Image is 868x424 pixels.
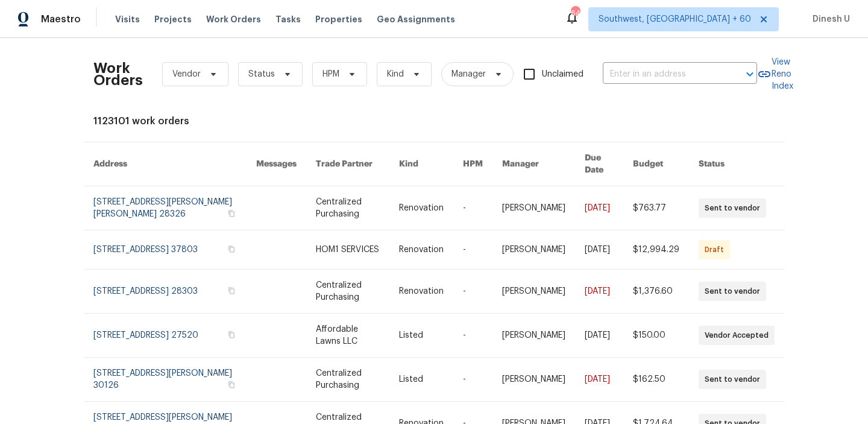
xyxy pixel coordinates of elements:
button: Copy Address [226,329,237,340]
th: Budget [623,142,689,186]
th: Trade Partner [306,142,389,186]
span: Visits [115,13,140,25]
input: Enter in an address [603,65,723,84]
th: Messages [247,142,306,186]
span: Kind [387,68,404,80]
td: Centralized Purchasing [306,358,389,402]
th: Kind [389,142,453,186]
td: Renovation [389,270,453,314]
td: Listed [389,358,453,402]
span: Status [248,68,275,80]
th: Manager [492,142,575,186]
td: Listed [389,314,453,358]
span: Manager [451,68,486,80]
td: Centralized Purchasing [306,270,389,314]
td: - [453,230,492,270]
span: Geo Assignments [377,13,455,25]
button: Copy Address [226,379,237,390]
td: HOM1 SERVICES [306,230,389,270]
td: - [453,314,492,358]
button: Copy Address [226,208,237,219]
td: Affordable Lawns LLC [306,314,389,358]
td: [PERSON_NAME] [492,186,575,230]
td: Centralized Purchasing [306,186,389,230]
span: Southwest, [GEOGRAPHIC_DATA] + 60 [599,13,751,25]
button: Copy Address [226,285,237,296]
span: Projects [154,13,192,25]
td: - [453,270,492,314]
div: 645 [571,7,579,19]
div: 1123101 work orders [93,115,775,127]
td: Renovation [389,186,453,230]
span: Properties [315,13,362,25]
td: [PERSON_NAME] [492,314,575,358]
span: Maestro [41,13,81,25]
th: Address [84,142,247,186]
button: Open [741,66,758,83]
span: HPM [322,68,339,80]
td: - [453,186,492,230]
span: Dinesh U [808,13,850,25]
h2: Work Orders [93,62,143,86]
th: Due Date [575,142,623,186]
td: [PERSON_NAME] [492,230,575,270]
td: [PERSON_NAME] [492,358,575,402]
span: Tasks [275,15,301,24]
th: Status [689,142,784,186]
a: View Reno Index [757,56,793,92]
button: Copy Address [226,244,237,255]
span: Vendor [172,68,201,80]
span: Unclaimed [542,68,583,81]
td: [PERSON_NAME] [492,270,575,314]
th: HPM [453,142,492,186]
td: Renovation [389,230,453,270]
td: - [453,358,492,402]
span: Work Orders [206,13,261,25]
